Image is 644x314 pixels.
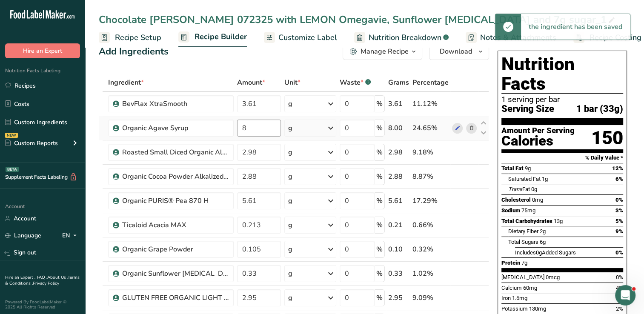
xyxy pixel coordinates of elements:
div: Manage Recipe [361,46,409,57]
div: Chocolate [PERSON_NAME] 072325 with LEMON Omegavie, Sunflower [MEDICAL_DATA] and 7g sugar_1 [99,12,617,27]
div: g [288,293,292,303]
div: Calories [501,135,575,147]
div: EN [62,231,80,241]
div: 0.66% [412,220,449,230]
span: Includes Added Sugars [515,249,576,256]
a: FAQ . [37,274,47,280]
div: Waste [340,77,371,88]
a: About Us . [47,274,68,280]
span: 0g [536,249,542,256]
span: 130mg [529,305,546,312]
span: Calcium [501,285,522,291]
span: 4% [616,285,623,291]
div: 0.21 [388,220,409,230]
div: Ticaloid Acacia MAX [122,220,229,230]
div: Amount Per Serving [501,127,575,135]
span: 0mcg [546,274,560,280]
a: Customize Label [264,28,337,47]
span: Nutrition Breakdown [369,32,441,43]
div: 5.61 [388,196,409,206]
span: Unit [284,77,301,88]
div: Custom Reports [5,139,58,148]
span: 7g [521,260,527,266]
div: Organic Agave Syrup [122,123,229,133]
div: 1 serving per bar [501,95,623,104]
span: Recipe Setup [115,32,161,43]
span: [MEDICAL_DATA] [501,274,544,280]
span: 9% [615,228,623,234]
span: 12% [612,165,623,171]
span: 0g [531,186,537,192]
div: Organic Sunflower [MEDICAL_DATA] Liquid - LECICO Sun 400 Organic [122,268,229,279]
span: Percentage [412,77,449,88]
span: 1g [542,176,548,182]
span: Protein [501,260,520,266]
div: g [288,244,292,254]
span: Amount [237,77,265,88]
span: Notes & Attachments [480,32,556,43]
div: 150 [591,127,623,149]
div: g [288,171,292,182]
span: Ingredient [108,77,144,88]
div: Organic PURIS® Pea 870 H [122,196,229,206]
div: g [288,147,292,157]
div: 11.12% [412,99,449,109]
span: 5% [615,218,623,224]
div: 9.09% [412,293,449,303]
button: Download [429,43,489,60]
span: 60mg [523,285,537,291]
div: Organic Cocoa Powder Alkalized 10/12 Silver [122,171,229,182]
div: the ingredient has been saved [521,14,630,40]
div: 8.00 [388,123,409,133]
i: Trans [508,186,522,192]
div: 2.95 [388,293,409,303]
div: NEW [5,133,18,138]
button: Manage Recipe [343,43,422,60]
div: 9.18% [412,147,449,157]
span: Recipe Builder [195,31,247,43]
div: 0.10 [388,244,409,254]
div: 3.61 [388,99,409,109]
div: Add Ingredients [99,45,169,59]
div: 8.87% [412,171,449,182]
span: 9g [525,165,531,171]
span: 13g [554,218,563,224]
section: % Daily Value * [501,153,623,163]
span: 1.6mg [512,295,527,301]
span: 2g [540,228,546,234]
div: 2.98 [388,147,409,157]
button: Hire an Expert [5,43,80,58]
div: BevFlax XtraSmooth [122,99,229,109]
div: 2.88 [388,171,409,182]
span: Dietary Fiber [508,228,538,234]
a: Nutrition Breakdown [354,28,449,47]
a: Recipe Builder [178,27,247,48]
span: 0mg [532,197,543,203]
div: Organic Grape Powder [122,244,229,254]
span: 0% [615,249,623,256]
a: Recipe Setup [99,28,161,47]
div: Powered By FoodLabelMaker © 2025 All Rights Reserved [5,300,80,310]
div: g [288,220,292,230]
div: 17.29% [412,196,449,206]
span: 3% [615,207,623,214]
span: 1 bar (33g) [576,104,623,114]
span: Iron [501,295,511,301]
a: Hire an Expert . [5,274,35,280]
div: g [288,123,292,133]
h1: Nutrition Facts [501,54,623,94]
div: 24.65% [412,123,449,133]
span: Saturated Fat [508,176,541,182]
span: Serving Size [501,104,554,114]
span: Cholesterol [501,197,531,203]
span: 0% [616,274,623,280]
span: 2% [616,305,623,312]
span: Download [440,46,472,57]
div: g [288,268,292,279]
span: Total Fat [501,165,524,171]
span: Customize Label [278,32,337,43]
span: Potassium [501,305,528,312]
div: GLUTEN FREE ORGANIC LIGHT BUCKWHEAT FLOUR [122,293,229,303]
div: 0.33 [388,268,409,279]
a: Notes & Attachments [466,28,556,47]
